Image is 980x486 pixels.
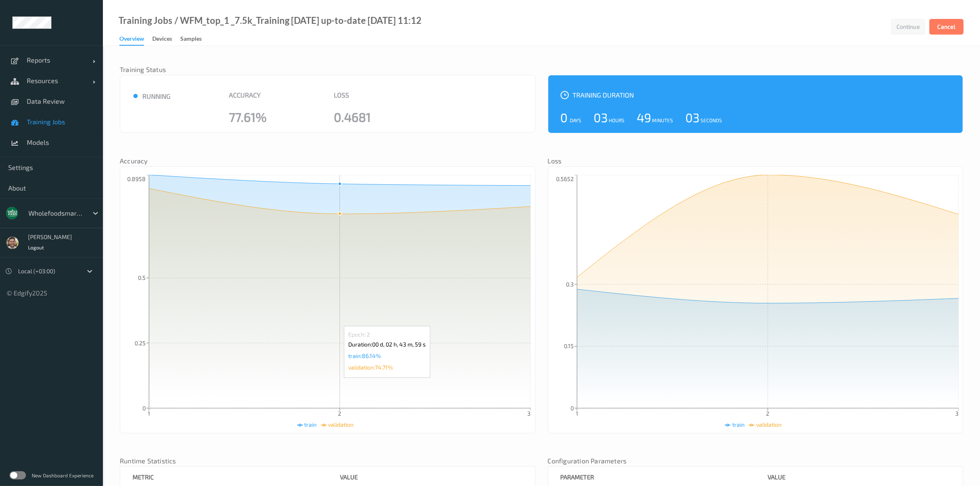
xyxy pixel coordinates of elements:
nav: Runtime Statistics [120,458,535,466]
a: Devices [152,33,180,45]
tspan: 3 [955,410,958,417]
span: validation [328,421,354,428]
tspan: 0 [570,405,574,412]
tspan: 0.15 [564,342,574,349]
button: Continue [891,19,925,35]
div: 03 [686,106,699,129]
div: Seconds [699,117,722,123]
button: Cancel [929,19,964,35]
div: Samples [180,35,202,45]
div: Accuracy [229,91,321,100]
a: Training Jobs [119,16,172,25]
div: 03 [594,106,607,129]
tspan: 0.8958 [127,175,146,182]
div: Devices [152,35,172,45]
span: train [305,421,317,428]
span: validation [756,421,782,428]
nav: Accuracy [120,158,535,166]
tspan: 0.3 [566,281,574,288]
tspan: 2 [338,410,342,417]
div: Overview [119,35,144,46]
tspan: 3 [527,410,531,417]
span: ● [133,89,143,101]
nav: Loss [548,158,964,166]
tspan: 0.5 [138,274,146,281]
div: 0.4681 [334,113,426,121]
tspan: 0.5652 [556,175,574,182]
div: Loss [334,91,426,100]
div: Minutes [650,117,673,123]
tspan: 1 [148,410,150,417]
a: Samples [180,33,210,45]
tspan: 1 [576,410,578,417]
tspan: 0 [142,405,146,412]
div: 77.61% [229,113,321,121]
div: Days [568,117,582,123]
div: running [124,91,321,100]
a: Overview [119,33,152,46]
div: Training Duration [552,84,959,106]
div: / WFM_top_1 _7.5k_Training [DATE] up-to-date [DATE] 11:12 [172,16,421,25]
span: train [732,421,745,428]
div: 49 [637,106,650,129]
tspan: 0.25 [135,340,146,346]
tspan: 2 [766,410,769,417]
div: Hours [607,117,625,123]
div: 0 [555,106,568,129]
nav: Configuration Parameters [548,458,964,466]
nav: Training Status [120,67,535,75]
